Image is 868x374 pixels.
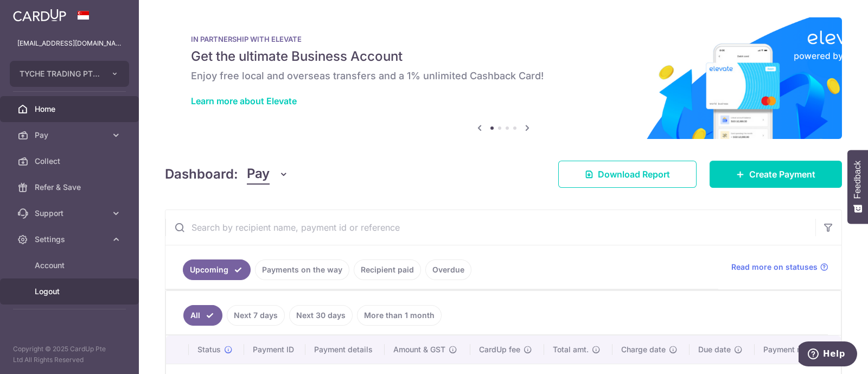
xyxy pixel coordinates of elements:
th: Payment details [305,335,385,364]
span: Refer & Save [35,182,106,193]
span: Download Report [598,168,670,181]
a: Read more on statuses [731,262,828,272]
a: Payments on the way [255,259,349,280]
span: Collect [35,156,106,167]
h6: Enjoy free local and overseas transfers and a 1% unlimited Cashback Card! [191,69,816,83]
th: Payment method [755,335,841,364]
button: TYCHE TRADING PTE. LTD. [10,61,129,87]
a: Next 7 days [227,305,285,326]
span: Create Payment [749,168,815,181]
a: More than 1 month [357,305,442,326]
a: Recipient paid [354,259,421,280]
p: [EMAIL_ADDRESS][DOMAIN_NAME] [17,38,122,49]
button: Pay [247,164,289,185]
span: CardUp fee [479,344,520,355]
img: Renovation banner [165,17,842,139]
span: Total amt. [553,344,589,355]
span: Feedback [853,161,863,199]
span: TYCHE TRADING PTE. LTD. [20,68,100,79]
span: Settings [35,234,106,245]
a: All [183,305,222,326]
span: Home [35,104,106,115]
a: Learn more about Elevate [191,96,297,106]
span: Status [197,344,221,355]
a: Upcoming [183,259,251,280]
img: CardUp [13,9,66,22]
a: Create Payment [710,161,842,188]
span: Pay [247,164,270,185]
span: Account [35,260,106,271]
span: Support [35,208,106,219]
h4: Dashboard: [165,164,238,184]
a: Overdue [425,259,471,280]
span: Charge date [621,344,666,355]
a: Next 30 days [289,305,353,326]
h5: Get the ultimate Business Account [191,48,816,65]
span: Logout [35,286,106,297]
input: Search by recipient name, payment id or reference [165,210,815,245]
span: Due date [698,344,731,355]
a: Download Report [558,161,697,188]
span: Read more on statuses [731,262,818,272]
span: Pay [35,130,106,141]
button: Feedback - Show survey [847,150,868,224]
th: Payment ID [244,335,305,364]
iframe: Opens a widget where you can find more information [799,341,857,369]
p: IN PARTNERSHIP WITH ELEVATE [191,35,816,43]
span: Amount & GST [393,344,445,355]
